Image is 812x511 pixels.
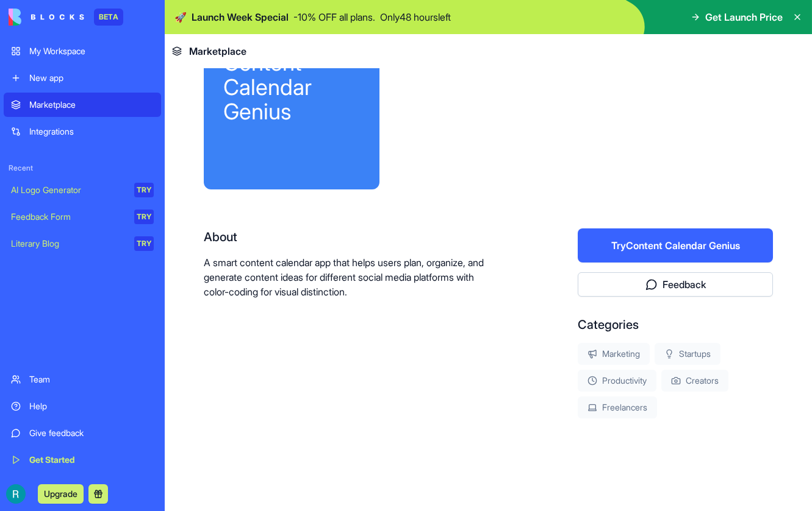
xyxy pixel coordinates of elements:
[134,183,154,197] div: TRY
[578,228,773,263] button: TryContent Calendar Genius
[4,66,161,90] a: New app
[38,484,84,504] button: Upgrade
[578,272,773,297] button: Feedback
[189,44,246,58] span: Marketplace
[192,10,289,24] span: Launch Week Special
[578,396,657,418] div: Freelancers
[4,178,161,202] a: AI Logo GeneratorTRY
[705,10,783,24] span: Get Launch Price
[4,205,161,229] a: Feedback FormTRY
[94,9,123,26] div: BETA
[29,400,154,412] div: Help
[661,370,728,392] div: Creators
[134,210,154,224] div: TRY
[293,10,375,24] p: - 10 % OFF all plans.
[29,125,154,138] div: Integrations
[223,51,360,124] div: Content Calendar Genius
[4,394,161,418] a: Help
[380,10,451,24] p: Only 48 hours left
[29,454,154,466] div: Get Started
[4,163,161,173] span: Recent
[204,228,500,245] div: About
[29,427,154,439] div: Give feedback
[11,184,126,196] div: AI Logo Generator
[204,255,500,299] p: A smart content calendar app that helps users plan, organize, and generate content ideas for diff...
[29,99,154,111] div: Marketplace
[578,316,773,333] div: Categories
[4,421,161,445] a: Give feedback
[29,373,154,386] div: Team
[29,72,154,84] div: New app
[11,211,126,223] div: Feedback Form
[9,9,84,26] img: logo
[4,119,161,144] a: Integrations
[655,343,720,365] div: Startups
[4,448,161,472] a: Get Started
[29,45,154,57] div: My Workspace
[578,370,656,392] div: Productivity
[4,231,161,256] a: Literary BlogTRY
[9,9,123,26] a: BETA
[174,10,187,24] span: 🚀
[134,236,154,251] div: TRY
[4,39,161,63] a: My Workspace
[6,484,26,504] img: ACg8ocJKzMhLkAJ_x413dl9SEeyw7q9BXawbrX3xunlJwYJZ5cdRGQ=s96-c
[578,343,650,365] div: Marketing
[11,238,126,250] div: Literary Blog
[4,367,161,392] a: Team
[38,487,84,499] a: Upgrade
[4,93,161,117] a: Marketplace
